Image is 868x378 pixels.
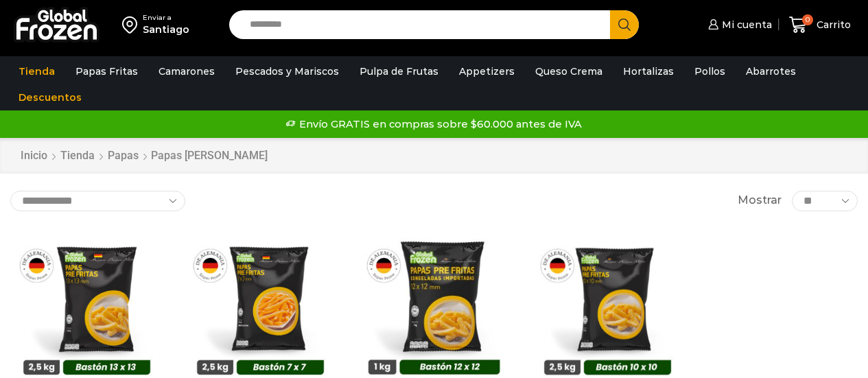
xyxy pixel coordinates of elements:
[610,10,639,39] button: Search button
[12,84,89,110] a: Descuentos
[20,148,268,164] nav: Breadcrumb
[802,14,813,25] span: 0
[452,58,521,84] a: Appetizers
[122,13,143,36] img: address-field-icon.svg
[786,9,854,41] a: 0 Carrito
[107,148,139,164] a: Papas
[143,13,189,23] div: Enviar a
[143,23,189,36] div: Santiago
[69,58,145,84] a: Papas Fritas
[152,58,222,84] a: Camarones
[616,58,681,84] a: Hortalizas
[705,11,772,38] a: Mi cuenta
[718,18,772,32] span: Mi cuenta
[60,148,95,164] a: Tienda
[739,58,803,84] a: Abarrotes
[528,58,609,84] a: Queso Crema
[813,18,851,32] span: Carrito
[688,58,732,84] a: Pollos
[353,58,445,84] a: Pulpa de Frutas
[738,193,782,209] span: Mostrar
[151,149,268,162] h1: Papas [PERSON_NAME]
[20,148,48,164] a: Inicio
[10,191,185,211] select: Pedido de la tienda
[228,58,346,84] a: Pescados y Mariscos
[12,58,62,84] a: Tienda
